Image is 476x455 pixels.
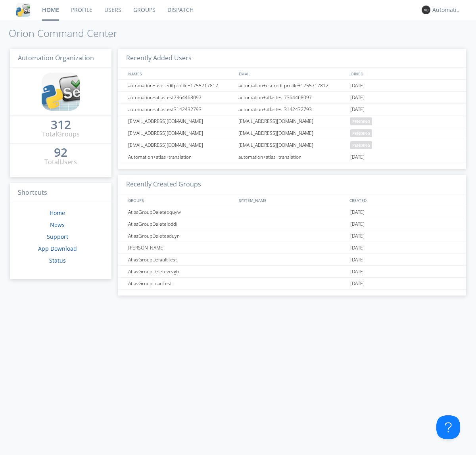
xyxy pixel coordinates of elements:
[236,151,348,163] div: automation+atlas+translation
[10,183,111,203] h3: Shortcuts
[126,139,236,151] div: [EMAIL_ADDRESS][DOMAIN_NAME]
[236,80,348,91] div: automation+usereditprofile+1755717812
[118,266,466,278] a: AtlasGroupDeletevcvgb[DATE]
[49,257,66,264] a: Status
[118,242,466,254] a: [PERSON_NAME][DATE]
[126,104,236,115] div: automation+atlastest3142432793
[350,117,372,125] span: pending
[118,92,466,104] a: automation+atlastest7364468097automation+atlastest7364468097[DATE]
[126,266,236,277] div: AtlasGroupDeletevcvgb
[126,80,236,91] div: automation+usereditprofile+1755717812
[126,254,236,265] div: AtlasGroupDefaultTest
[126,194,235,206] div: GROUPS
[118,127,466,139] a: [EMAIL_ADDRESS][DOMAIN_NAME][EMAIL_ADDRESS][DOMAIN_NAME]pending
[118,80,466,92] a: automation+usereditprofile+1755717812automation+usereditprofile+1755717812[DATE]
[236,139,348,151] div: [EMAIL_ADDRESS][DOMAIN_NAME]
[237,194,347,206] div: SYSTEM_NAME
[118,139,466,151] a: [EMAIL_ADDRESS][DOMAIN_NAME][EMAIL_ADDRESS][DOMAIN_NAME]pending
[350,141,372,149] span: pending
[126,151,236,163] div: Automation+atlas+translation
[42,130,80,139] div: Total Groups
[118,278,466,290] a: AtlasGroupLoadTest[DATE]
[236,115,348,127] div: [EMAIL_ADDRESS][DOMAIN_NAME]
[50,209,65,217] a: Home
[350,104,365,115] span: [DATE]
[126,242,236,253] div: [PERSON_NAME]
[16,3,30,17] img: cddb5a64eb264b2086981ab96f4c1ba7
[118,175,466,194] h3: Recently Created Groups
[350,151,365,163] span: [DATE]
[118,218,466,230] a: AtlasGroupDeleteloddi[DATE]
[236,127,348,139] div: [EMAIL_ADDRESS][DOMAIN_NAME]
[118,104,466,115] a: automation+atlastest3142432793automation+atlastest3142432793[DATE]
[118,115,466,127] a: [EMAIL_ADDRESS][DOMAIN_NAME][EMAIL_ADDRESS][DOMAIN_NAME]pending
[347,68,459,79] div: JOINED
[432,6,462,14] div: Automation+atlas0024
[54,148,67,157] a: 92
[118,254,466,266] a: AtlasGroupDefaultTest[DATE]
[237,68,347,79] div: EMAIL
[350,266,365,278] span: [DATE]
[236,92,348,103] div: automation+atlastest7364468097
[350,230,365,242] span: [DATE]
[126,92,236,103] div: automation+atlastest7364468097
[118,206,466,218] a: AtlasGroupDeleteoquyw[DATE]
[54,148,67,156] div: 92
[18,54,94,62] span: Automation Organization
[118,151,466,163] a: Automation+atlas+translationautomation+atlas+translation[DATE]
[42,73,80,111] img: cddb5a64eb264b2086981ab96f4c1ba7
[126,230,236,242] div: AtlasGroupDeleteaduyn
[126,206,236,218] div: AtlasGroupDeleteoquyw
[350,92,365,104] span: [DATE]
[51,121,71,130] a: 312
[350,80,365,92] span: [DATE]
[350,206,365,218] span: [DATE]
[422,6,430,14] img: 373638.png
[350,254,365,266] span: [DATE]
[126,115,236,127] div: [EMAIL_ADDRESS][DOMAIN_NAME]
[236,104,348,115] div: automation+atlastest3142432793
[118,49,466,68] h3: Recently Added Users
[126,127,236,139] div: [EMAIL_ADDRESS][DOMAIN_NAME]
[44,157,77,167] div: Total Users
[126,68,235,79] div: NAMES
[51,121,71,129] div: 312
[47,233,68,240] a: Support
[350,278,365,290] span: [DATE]
[350,242,365,254] span: [DATE]
[126,278,236,289] div: AtlasGroupLoadTest
[350,218,365,230] span: [DATE]
[50,221,65,228] a: News
[38,245,77,252] a: App Download
[118,230,466,242] a: AtlasGroupDeleteaduyn[DATE]
[350,129,372,137] span: pending
[436,415,460,439] iframe: Toggle Customer Support
[126,218,236,230] div: AtlasGroupDeleteloddi
[347,194,459,206] div: CREATED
